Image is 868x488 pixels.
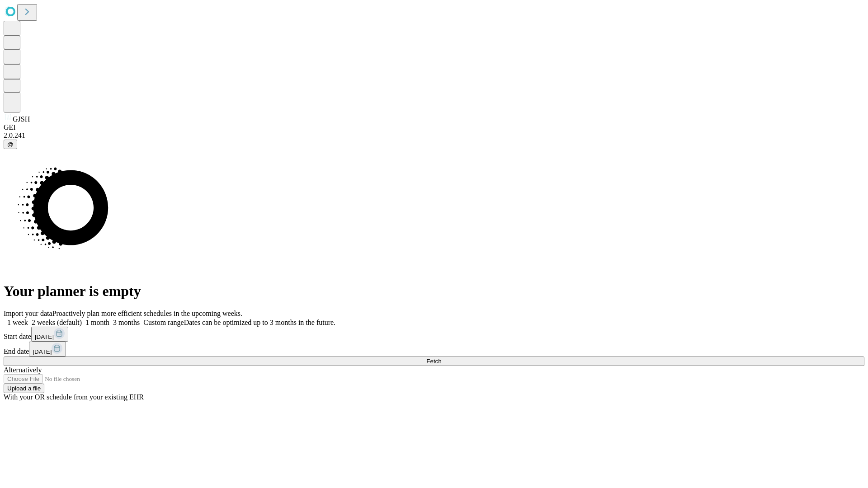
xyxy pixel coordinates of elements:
h1: Your planner is empty [4,283,864,300]
span: With your OR schedule from your existing EHR [4,393,144,401]
button: [DATE] [31,327,68,342]
div: End date [4,342,864,357]
span: Alternatively [4,366,42,374]
button: Fetch [4,357,864,366]
span: [DATE] [35,333,54,340]
div: Start date [4,327,864,342]
button: [DATE] [29,342,66,357]
span: Dates can be optimized up to 3 months in the future. [184,319,335,326]
span: Custom range [143,319,184,326]
span: 1 week [7,319,28,326]
span: Import your data [4,310,52,317]
span: Fetch [426,358,441,365]
span: 2 weeks (default) [32,319,82,326]
span: 3 months [113,319,140,326]
div: 2.0.241 [4,131,864,140]
div: GEI [4,123,864,131]
button: @ [4,140,17,149]
span: GJSH [13,115,30,123]
button: Upload a file [4,384,44,393]
span: Proactively plan more efficient schedules in the upcoming weeks. [52,310,242,317]
span: 1 month [85,319,109,326]
span: @ [7,141,14,148]
span: [DATE] [33,348,52,355]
